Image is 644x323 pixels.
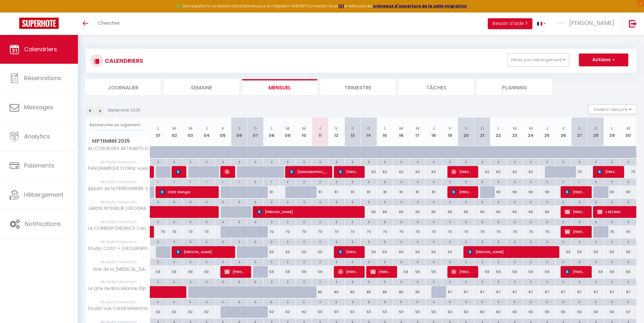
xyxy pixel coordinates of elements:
[296,178,312,185] div: 2
[569,19,614,27] span: [PERSON_NAME]
[565,186,587,198] span: [PERSON_NAME]
[377,219,393,225] div: 2
[377,226,393,238] div: 70
[451,166,473,178] span: [PERSON_NAME]
[296,219,312,225] div: 2
[264,178,280,185] div: 1
[539,178,555,185] div: 2
[215,178,231,185] div: 1
[451,266,473,278] span: [PERSON_NAME] Et [PERSON_NAME] Et [PERSON_NAME] Et Cuzuel
[157,125,159,131] abbr: L
[611,125,613,131] abbr: L
[465,125,468,131] abbr: S
[458,226,474,238] div: 70
[264,219,280,225] div: 2
[620,178,636,185] div: 2
[86,219,150,226] span: Nb Nuits minimum
[426,166,442,178] div: 62
[507,219,523,225] div: 2
[280,219,296,225] div: 2
[474,226,490,238] div: 70
[490,186,507,198] div: 90
[604,186,620,198] div: 90
[490,159,506,165] div: 2
[24,191,64,199] span: Hébergement
[523,178,539,185] div: 2
[399,125,403,131] abbr: M
[523,166,539,178] div: 62
[328,159,344,165] div: 2
[361,199,377,205] div: 2
[409,186,426,198] div: 81
[539,199,555,205] div: 2
[24,161,54,170] span: Paiements
[263,118,280,146] th: 08
[507,118,523,146] th: 23
[296,226,312,238] div: 70
[231,159,247,165] div: 2
[150,166,153,178] a: [PERSON_NAME]
[442,219,458,225] div: 2
[507,159,523,165] div: 2
[247,178,263,185] div: 2
[490,178,506,185] div: 2
[490,219,506,225] div: 2
[335,125,338,131] abbr: V
[271,125,273,131] abbr: L
[393,166,410,178] div: 62
[458,178,474,185] div: 2
[370,266,392,278] span: [PERSON_NAME]
[312,186,328,198] div: 81
[312,159,328,165] div: 2
[215,199,231,205] div: 2
[562,125,565,131] abbr: V
[523,118,539,146] th: 24
[539,206,555,218] div: 65
[409,226,426,238] div: 70
[416,125,419,131] abbr: M
[328,118,345,146] th: 12
[150,226,166,238] div: 70
[166,226,182,238] div: 70
[373,3,467,9] a: créneaux d'ouverture de la salle migration
[344,186,361,198] div: 81
[513,125,517,131] abbr: M
[86,137,150,146] span: Septembre 2025
[629,20,637,28] img: logout
[199,178,215,185] div: 1
[565,266,587,278] span: [PERSON_NAME]
[426,219,442,225] div: 2
[338,3,344,9] a: ICI
[620,159,636,165] div: 2
[176,166,181,178] span: [PERSON_NAME]
[490,199,506,205] div: 2
[539,159,555,165] div: 2
[409,206,426,218] div: 65
[247,118,264,146] th: 07
[393,219,409,225] div: 2
[199,226,215,238] div: 70
[176,246,230,258] span: [PERSON_NAME]
[604,118,620,146] th: 29
[442,226,458,238] div: 70
[497,125,499,131] abbr: L
[319,125,321,131] abbr: J
[361,226,377,238] div: 70
[328,178,344,185] div: 2
[555,18,565,28] img: ...
[410,159,426,165] div: 2
[172,125,176,131] abbr: M
[225,266,246,278] span: [PERSON_NAME]
[393,159,409,165] div: 2
[312,118,328,146] th: 11
[626,125,630,131] abbr: M
[166,178,182,185] div: 1
[523,159,539,165] div: 2
[344,226,361,238] div: 70
[426,206,442,218] div: 65
[289,166,327,178] span: [DEMOGRAPHIC_DATA][PERSON_NAME]
[529,125,533,131] abbr: M
[572,166,588,178] div: 75
[393,199,409,205] div: 2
